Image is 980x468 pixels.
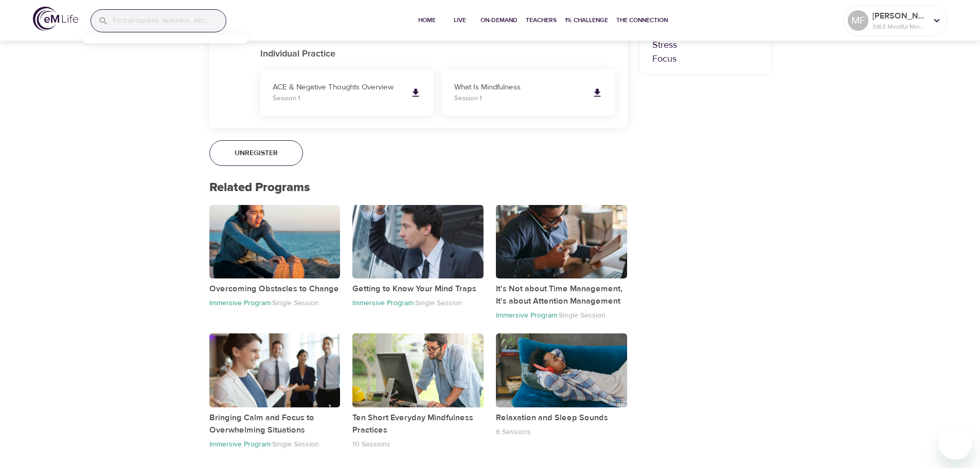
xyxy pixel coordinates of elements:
[415,15,439,26] span: Home
[616,15,668,26] span: The Connection
[352,298,415,308] p: Immersive Program ·
[272,440,319,449] p: Single Session
[559,311,605,320] p: Single Session
[496,411,627,424] p: Relaxation and Sleep Sounds
[939,427,972,460] iframe: Button to launch messaging window
[442,69,615,116] a: What Is MindfulnessSession 1
[496,283,627,307] p: It's Not about Time Management, It's about Attention Management
[496,427,531,437] p: 6 Sessions
[260,47,615,61] p: Individual Practice
[565,15,608,26] span: 1% Challenge
[848,10,868,31] div: MF
[496,311,559,320] p: Immersive Program ·
[652,38,759,52] p: Stress
[872,22,927,31] p: 3163 Mindful Minutes
[273,82,402,93] p: ACE & Negative Thoughts Overview
[454,93,583,104] p: Session 1
[209,298,272,308] p: Immersive Program ·
[480,15,518,26] span: On-Demand
[209,140,303,166] button: Unregister
[33,7,78,31] img: logo
[272,298,319,308] p: Single Session
[352,411,484,436] p: Ten Short Everyday Mindfulness Practices
[235,147,278,160] span: Unregister
[352,283,484,295] p: Getting to Know Your Mind Traps
[209,178,628,197] p: Related Programs
[273,93,402,104] p: Session 1
[415,298,462,308] p: Single Session
[209,440,272,449] p: Immersive Program ·
[872,10,927,22] p: [PERSON_NAME]
[260,69,434,116] a: ACE & Negative Thoughts OverviewSession 1
[652,52,759,66] p: Focus
[209,283,341,295] p: Overcoming Obstacles to Change
[352,440,390,449] p: 10 Sessions
[454,82,583,93] p: What Is Mindfulness
[448,15,472,26] span: Live
[209,411,341,436] p: Bringing Calm and Focus to Overwhelming Situations
[526,15,557,26] span: Teachers
[113,10,226,32] input: Find programs, teachers, etc...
